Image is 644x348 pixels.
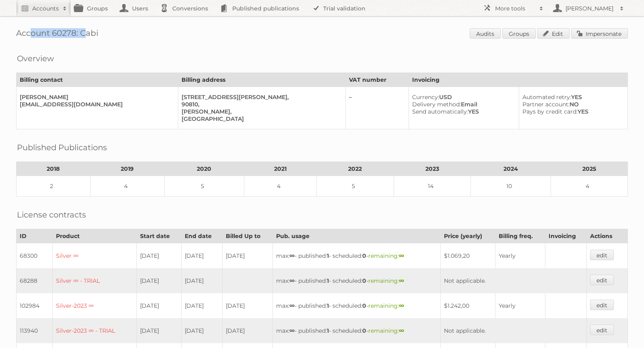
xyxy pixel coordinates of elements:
[362,277,366,284] strong: 0
[182,115,339,122] div: [GEOGRAPHIC_DATA]
[346,73,409,87] th: VAT number
[16,28,628,40] h1: Account 60278: Cabi
[545,229,586,243] th: Invoicing
[181,293,222,318] td: [DATE]
[182,93,339,101] div: [STREET_ADDRESS][PERSON_NAME],
[522,108,578,115] span: Pays by credit card:
[136,293,181,318] td: [DATE]
[272,268,440,293] td: max: - published: - scheduled: -
[522,108,621,115] div: YES
[181,318,222,343] td: [DATE]
[495,4,535,12] h2: More tools
[412,93,439,101] span: Currency:
[272,243,440,269] td: max: - published: - scheduled: -
[289,302,295,309] strong: ∞
[495,293,545,318] td: Yearly
[52,243,136,269] td: Silver ∞
[136,243,181,269] td: [DATE]
[412,93,512,101] div: USD
[412,108,468,115] span: Send automatically:
[90,176,164,197] td: 4
[244,176,317,197] td: 4
[20,93,171,101] div: [PERSON_NAME]
[181,268,222,293] td: [DATE]
[222,243,272,269] td: [DATE]
[471,176,551,197] td: 10
[52,293,136,318] td: Silver-2023 ∞
[440,293,495,318] td: $1.242,00
[17,293,53,318] td: 102984
[522,93,621,101] div: YES
[327,277,329,284] strong: 1
[17,52,54,64] h2: Overview
[17,73,178,87] th: Billing contact
[368,252,404,259] span: remaining:
[222,318,272,343] td: [DATE]
[178,73,345,87] th: Billing address
[368,327,404,334] span: remaining:
[399,302,404,309] strong: ∞
[317,162,394,176] th: 2022
[164,162,244,176] th: 2020
[222,293,272,318] td: [DATE]
[412,101,512,108] div: Email
[289,327,295,334] strong: ∞
[399,252,404,259] strong: ∞
[20,101,171,108] div: [EMAIL_ADDRESS][DOMAIN_NAME]
[317,176,394,197] td: 5
[502,28,536,39] a: Groups
[571,28,628,39] a: Impersonate
[17,209,86,221] h2: License contracts
[471,162,551,176] th: 2024
[181,243,222,269] td: [DATE]
[289,252,295,259] strong: ∞
[590,325,614,335] a: edit
[590,300,614,310] a: edit
[495,243,545,269] td: Yearly
[590,275,614,285] a: edit
[394,162,471,176] th: 2023
[17,176,91,197] td: 2
[17,141,107,153] h2: Published Publications
[346,87,409,129] td: –
[522,93,571,101] span: Automated retry:
[244,162,317,176] th: 2021
[136,229,181,243] th: Start date
[136,268,181,293] td: [DATE]
[522,101,621,108] div: NO
[522,101,570,108] span: Partner account:
[362,302,366,309] strong: 0
[289,277,295,284] strong: ∞
[440,243,495,269] td: $1.069,20
[52,318,136,343] td: Silver-2023 ∞ - TRIAL
[470,28,501,39] a: Audits
[32,4,59,12] h2: Accounts
[362,252,366,259] strong: 0
[399,277,404,284] strong: ∞
[17,268,53,293] td: 68288
[17,318,53,343] td: 113940
[327,327,329,334] strong: 1
[586,229,627,243] th: Actions
[495,229,545,243] th: Billing freq.
[222,229,272,243] th: Billed Up to
[368,302,404,309] span: remaining:
[136,318,181,343] td: [DATE]
[409,73,628,87] th: Invoicing
[327,252,329,259] strong: 1
[17,162,91,176] th: 2018
[17,243,53,269] td: 68300
[551,162,627,176] th: 2025
[399,327,404,334] strong: ∞
[90,162,164,176] th: 2019
[537,28,570,39] a: Edit
[327,302,329,309] strong: 1
[272,293,440,318] td: max: - published: - scheduled: -
[272,229,440,243] th: Pub. usage
[563,4,616,12] h2: [PERSON_NAME]
[272,318,440,343] td: max: - published: - scheduled: -
[164,176,244,197] td: 5
[52,229,136,243] th: Product
[181,229,222,243] th: End date
[182,108,339,115] div: [PERSON_NAME],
